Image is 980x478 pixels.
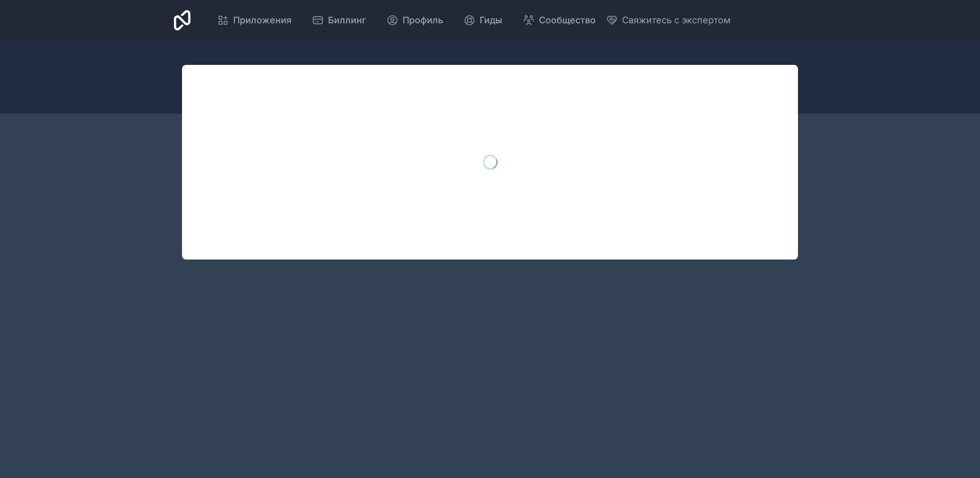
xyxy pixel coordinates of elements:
[233,15,292,25] font: Приложения
[304,9,374,31] a: Биллинг
[403,15,443,25] font: Профиль
[539,15,596,25] font: Сообщество
[378,9,451,31] a: Профиль
[480,15,502,25] font: Гиды
[515,9,604,31] a: Сообщество
[455,9,511,31] a: Гиды
[622,15,731,25] font: Свяжитесь с экспертом
[209,9,300,31] a: Приложения
[328,15,366,25] font: Биллинг
[606,13,731,27] button: Свяжитесь с экспертом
